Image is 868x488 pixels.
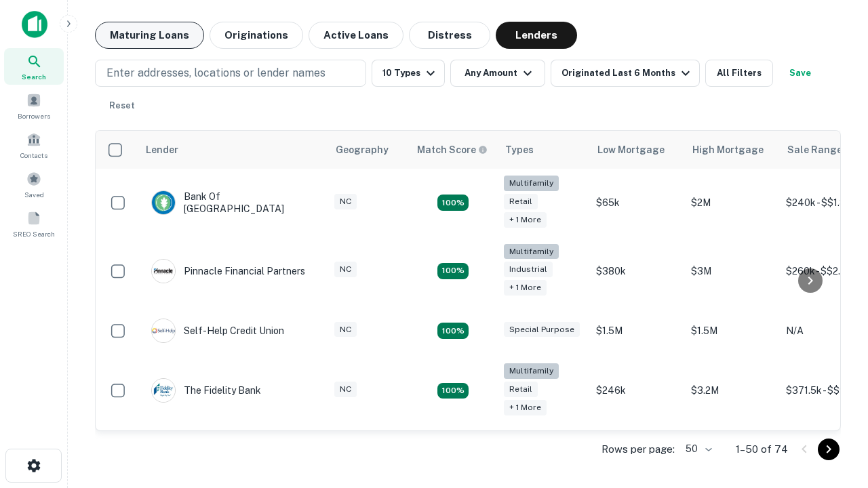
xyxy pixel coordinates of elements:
[504,322,580,338] div: Special Purpose
[95,60,366,87] button: Enter addresses, locations or lender names
[684,131,779,169] th: High Mortgage
[504,176,559,191] div: Multifamily
[20,150,47,161] span: Contacts
[417,142,485,157] h6: Match Score
[778,60,822,87] button: Save your search to get updates of matches that match your search criteria.
[684,237,779,306] td: $3M
[22,71,46,82] span: Search
[504,400,547,415] div: + 1 more
[589,305,684,357] td: $1.5M
[334,262,357,277] div: NC
[4,127,64,163] a: Contacts
[152,379,175,402] img: picture
[152,319,175,342] img: picture
[437,323,469,339] div: Matching Properties: 11, hasApolloMatch: undefined
[504,363,559,379] div: Multifamily
[95,22,204,49] button: Maturing Loans
[597,142,665,158] div: Low Mortgage
[409,22,490,49] button: Distress
[22,11,47,38] img: capitalize-icon.png
[504,212,547,228] div: + 1 more
[504,262,553,277] div: Industrial
[328,131,409,169] th: Geography
[504,194,538,209] div: Retail
[4,87,64,124] a: Borrowers
[151,319,284,343] div: Self-help Credit Union
[4,48,64,85] a: Search
[800,380,868,445] iframe: Chat Widget
[417,142,488,157] div: Capitalize uses an advanced AI algorithm to match your search with the best lender. The match sco...
[450,60,545,87] button: Any Amount
[589,131,684,169] th: Low Mortgage
[505,142,534,158] div: Types
[334,194,357,209] div: NC
[818,439,840,460] button: Go to next page
[437,383,469,399] div: Matching Properties: 10, hasApolloMatch: undefined
[437,195,469,211] div: Matching Properties: 17, hasApolloMatch: undefined
[18,110,50,121] span: Borrowers
[372,60,445,87] button: 10 Types
[601,441,675,457] p: Rows per page:
[151,378,261,403] div: The Fidelity Bank
[151,259,305,283] div: Pinnacle Financial Partners
[210,22,303,49] button: Originations
[561,65,694,81] div: Originated Last 6 Months
[504,280,547,296] div: + 1 more
[437,263,469,279] div: Matching Properties: 14, hasApolloMatch: undefined
[152,191,175,214] img: picture
[309,22,403,49] button: Active Loans
[504,382,538,397] div: Retail
[504,244,559,260] div: Multifamily
[151,190,314,215] div: Bank Of [GEOGRAPHIC_DATA]
[589,169,684,237] td: $65k
[736,441,788,457] p: 1–50 of 74
[684,357,779,425] td: $3.2M
[336,142,389,158] div: Geography
[24,189,44,200] span: Saved
[680,439,714,459] div: 50
[551,60,700,87] button: Originated Last 6 Months
[705,60,773,87] button: All Filters
[409,131,497,169] th: Capitalize uses an advanced AI algorithm to match your search with the best lender. The match sco...
[106,65,325,81] p: Enter addresses, locations or lender names
[684,305,779,357] td: $1.5M
[589,357,684,425] td: $246k
[13,228,55,239] span: SREO Search
[334,382,357,397] div: NC
[4,166,64,203] a: Saved
[684,169,779,237] td: $2M
[334,322,357,338] div: NC
[589,237,684,306] td: $380k
[146,142,178,158] div: Lender
[497,131,589,169] th: Types
[138,131,328,169] th: Lender
[787,142,842,158] div: Sale Range
[4,205,64,242] a: SREO Search
[496,22,577,49] button: Lenders
[692,142,764,158] div: High Mortgage
[152,260,175,283] img: picture
[100,92,144,119] button: Reset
